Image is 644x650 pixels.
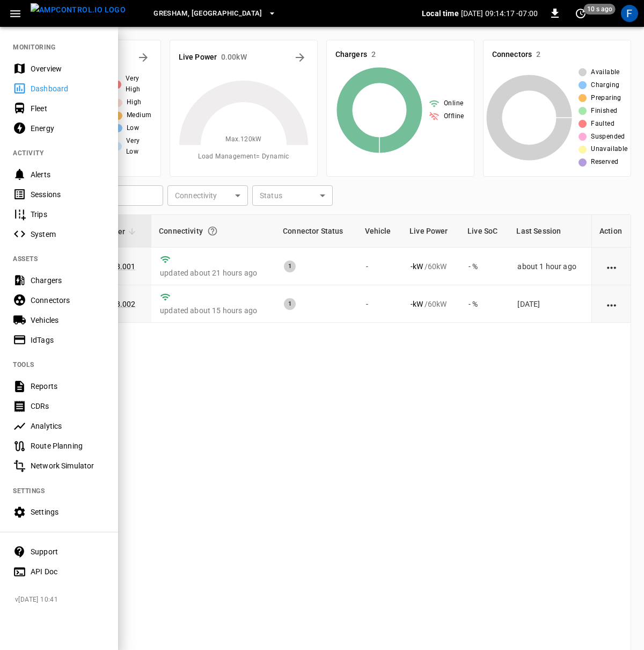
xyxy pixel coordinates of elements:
div: Settings [31,507,105,517]
div: Analytics [31,421,105,431]
div: Reports [31,381,105,392]
div: Energy [31,123,105,134]
span: 10 s ago [584,4,616,15]
p: [DATE] 09:14:17 -07:00 [461,8,538,19]
div: Dashboard [31,83,105,94]
div: IdTags [31,335,105,345]
button: set refresh interval [572,5,589,22]
div: Overview [31,63,105,74]
div: Sessions [31,189,105,200]
p: Local time [422,8,459,19]
span: v [DATE] 10:41 [15,595,109,605]
div: Vehicles [31,315,105,326]
img: ampcontrol.io logo [31,3,126,17]
div: Route Planning [31,440,105,451]
div: API Doc [31,566,105,577]
div: CDRs [31,401,105,411]
div: Chargers [31,275,105,286]
div: Network Simulator [31,460,105,471]
div: Fleet [31,103,105,114]
div: System [31,229,105,240]
div: profile-icon [621,5,638,22]
div: Alerts [31,169,105,180]
div: Connectors [31,295,105,306]
div: Trips [31,209,105,220]
div: Support [31,546,105,557]
span: Gresham, [GEOGRAPHIC_DATA] [153,8,262,20]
